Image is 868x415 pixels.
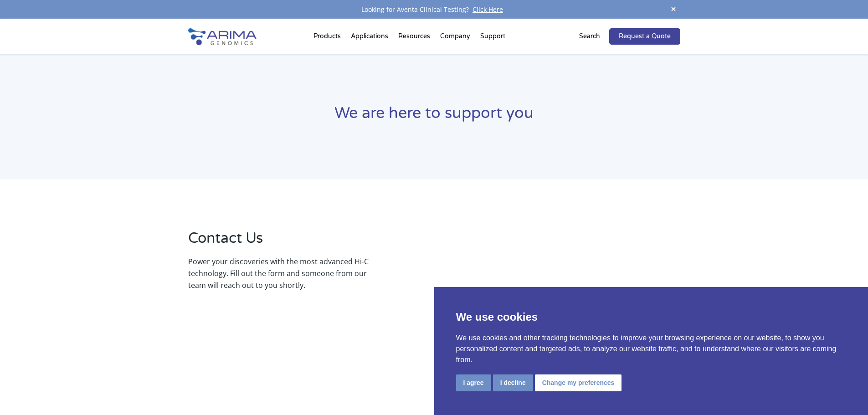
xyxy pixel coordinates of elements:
h1: We are here to support you [188,103,680,131]
img: Arima-Genomics-logo [188,28,257,45]
p: Power your discoveries with the most advanced Hi-C technology. Fill out the form and someone from... [188,256,369,291]
a: Request a Quote [609,28,680,45]
button: I decline [493,374,533,391]
button: I agree [456,374,491,391]
div: Looking for Aventa Clinical Testing? [188,4,680,15]
p: We use cookies and other tracking technologies to improve your browsing experience on our website... [456,333,847,365]
h2: Contact Us [188,228,369,256]
p: Search [579,31,600,42]
a: Click Here [469,5,507,14]
button: Change my preferences [535,374,622,391]
p: We use cookies [456,309,847,325]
